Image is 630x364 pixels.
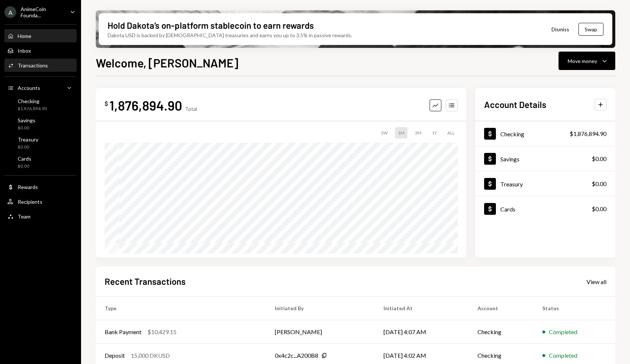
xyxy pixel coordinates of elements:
div: 1M [395,127,407,139]
a: Checking$1,876,894.90 [4,96,77,113]
div: Transactions [18,62,48,69]
div: 1,876,894.90 [109,97,182,113]
button: Swap [578,23,603,36]
th: Initiated By [266,297,375,320]
a: Inbox [4,44,77,57]
div: $0.00 [18,144,38,150]
div: Treasury [18,136,38,143]
div: Accounts [18,85,40,91]
button: Dismiss [542,21,578,38]
div: Inbox [18,48,31,54]
div: Completed [549,328,577,336]
div: Rewards [18,184,38,190]
a: Treasury$0.00 [475,171,615,196]
td: [PERSON_NAME] [266,320,375,344]
a: Team [4,210,77,223]
h2: Account Details [484,98,546,111]
th: Type [96,297,266,320]
div: Team [18,213,31,220]
div: Bank Payment [105,328,141,336]
div: 0x4c2c...A200B8 [275,351,318,360]
div: Deposit [105,351,125,360]
a: Savings$0.00 [4,115,77,133]
div: $0.00 [592,154,606,163]
a: Accounts [4,81,77,94]
div: $1,876,894.90 [570,129,606,138]
div: View all [587,278,606,286]
div: $0.00 [592,179,606,188]
td: [DATE] 4:07 AM [375,320,469,344]
div: Home [18,33,31,39]
div: 1Y [429,127,440,139]
div: $ [105,100,108,107]
h2: Recent Transactions [105,275,186,287]
a: Transactions [4,59,77,72]
a: Rewards [4,180,77,193]
div: Savings [500,155,519,162]
div: ALL [444,127,458,139]
div: Checking [18,98,47,104]
a: Checking$1,876,894.90 [475,121,615,146]
div: Cards [18,155,31,162]
th: Status [533,297,615,320]
div: $1,876,894.90 [18,106,47,112]
a: Savings$0.00 [475,146,615,171]
div: Savings [18,117,35,123]
a: Treasury$0.00 [4,134,77,152]
div: Move money [568,57,597,65]
div: $0.00 [18,125,35,131]
div: 3M [412,127,424,139]
div: 15,000 DKUSD [131,351,170,360]
a: Home [4,29,77,42]
button: Move money [559,52,615,70]
div: Completed [549,351,577,360]
a: Cards$0.00 [475,196,615,221]
div: 1W [378,127,391,139]
td: Checking [469,320,533,344]
div: Dakota USD is backed by [DEMOGRAPHIC_DATA] treasuries and earns you up to 3.5% in passive rewards. [108,31,352,39]
a: View all [587,277,606,286]
th: Account [469,297,533,320]
div: $10,429.15 [147,328,176,336]
h1: Welcome, [PERSON_NAME] [96,55,238,70]
th: Initiated At [375,297,469,320]
div: $0.00 [18,163,31,169]
div: Treasury [500,181,523,188]
div: Checking [500,130,524,137]
div: Cards [500,206,515,213]
div: Recipients [18,199,42,205]
div: $0.00 [592,204,606,213]
div: AnimeCoin Founda... [21,6,64,18]
div: A [4,6,16,18]
div: Total [185,106,197,112]
a: Cards$0.00 [4,153,77,171]
div: Hold Dakota’s on-platform stablecoin to earn rewards [108,19,314,31]
a: Recipients [4,195,77,208]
